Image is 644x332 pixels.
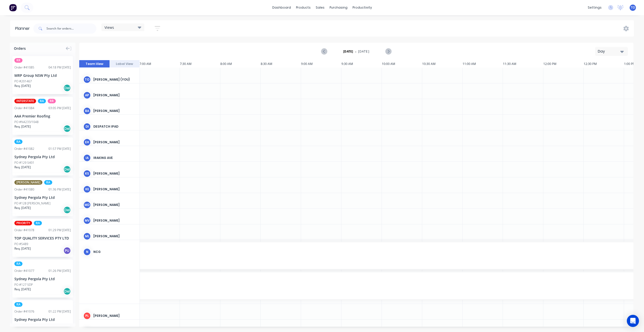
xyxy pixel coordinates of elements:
[343,49,353,54] strong: [DATE]
[14,120,39,124] div: PO #N4233/1048
[83,107,91,115] div: BA
[313,4,327,11] div: sales
[301,60,341,68] div: 9:00 AM
[93,140,136,145] div: [PERSON_NAME]
[14,99,36,103] span: INTERSTATE
[48,187,71,192] div: 01:36 PM [DATE]
[48,309,71,314] div: 01:22 PM [DATE]
[14,242,28,246] div: PO #5489
[14,165,31,170] span: Req. [DATE]
[270,4,293,11] a: dashboard
[14,84,31,88] span: Req. [DATE]
[83,170,91,177] div: KS
[14,124,31,129] span: Req. [DATE]
[93,93,136,98] div: [PERSON_NAME]
[83,91,91,99] div: AP
[14,65,34,70] div: Order # 41085
[422,60,463,68] div: 10:30 AM
[14,195,71,200] div: Sydney Pergola Pty Ltd
[14,187,34,192] div: Order # 41080
[627,315,639,327] div: Open Intercom Messenger
[93,156,136,160] div: Iraking Ave
[321,48,327,55] button: Previous page
[140,60,180,68] div: 7:00 AM
[14,317,71,322] div: Sydney Pergola Pty Ltd
[14,147,34,151] div: Order # 41082
[79,60,110,68] button: Team View
[63,165,71,173] div: Del
[83,154,91,162] div: IA
[110,60,140,68] button: Label View
[14,73,71,78] div: MRP Group NSW Pty Ltd
[93,250,136,254] div: NCG
[48,228,71,232] div: 01:29 PM [DATE]
[48,99,56,103] span: RR
[385,48,391,55] button: Next page
[93,203,136,207] div: [PERSON_NAME]
[14,228,34,232] div: Order # 41078
[220,60,261,68] div: 8:00 AM
[93,218,136,223] div: [PERSON_NAME]
[14,180,42,185] span: [PERSON_NAME]
[63,84,71,92] div: Del
[14,106,34,110] div: Order # 41084
[34,221,42,225] span: RA
[46,23,96,34] input: Search for orders...
[93,171,136,176] div: [PERSON_NAME]
[14,269,34,273] div: Order # 41077
[93,109,136,113] div: [PERSON_NAME]
[83,248,91,256] div: N
[63,247,71,254] div: PU
[14,154,71,159] div: Sydney Pergola Pty Ltd
[463,60,503,68] div: 11:00 AM
[83,201,91,209] div: MD
[93,314,136,318] div: [PERSON_NAME]
[83,217,91,224] div: MV
[503,60,543,68] div: 11:30 AM
[14,113,71,119] div: AAA Premier Roofing
[48,65,71,70] div: 04:18 PM [DATE]
[9,4,17,11] img: Factory
[261,60,301,68] div: 8:30 AM
[15,26,32,32] div: Planner
[93,187,136,192] div: [PERSON_NAME]
[83,185,91,193] div: KE
[48,147,71,151] div: 01:57 PM [DATE]
[14,139,22,144] span: RA
[14,323,34,328] div: PO #126 S400
[14,79,32,84] div: PO #201467
[63,125,71,132] div: Del
[341,60,382,68] div: 9:30 AM
[14,282,33,287] div: PO #127 SDP
[631,5,635,10] span: TO
[83,138,91,146] div: EH
[63,288,71,295] div: Del
[14,46,26,51] span: Orders
[14,309,34,314] div: Order # 41076
[83,312,91,320] div: PL
[48,106,71,110] div: 03:05 PM [DATE]
[327,4,350,11] div: purchasing
[38,99,46,103] span: RA
[14,302,22,307] span: RA
[63,206,71,214] div: Del
[93,234,136,239] div: [PERSON_NAME]
[14,206,31,210] span: Req. [DATE]
[104,25,114,30] span: Views
[14,246,31,251] span: Req. [DATE]
[14,262,22,266] span: RA
[543,60,584,68] div: 12:00 PM
[350,4,374,11] div: productivity
[14,235,71,241] div: TOP QUALITY SERVICES PTY LTD
[83,232,91,240] div: ML
[358,49,369,54] span: [DATE]
[14,287,31,292] span: Req. [DATE]
[14,58,22,63] span: RR
[595,47,628,56] button: Day
[293,4,313,11] div: products
[14,160,34,165] div: PO #129 S401
[14,276,71,281] div: Sydney Pergola Pty Ltd
[598,49,621,54] div: Day
[83,123,91,130] div: DI
[14,201,50,206] div: PO #128 [PERSON_NAME]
